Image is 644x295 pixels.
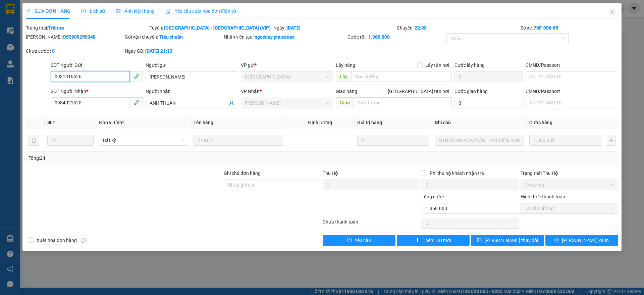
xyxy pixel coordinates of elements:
[347,238,352,243] span: exclamation-circle
[145,48,172,54] b: [DATE] 21:12
[603,3,622,22] button: Close
[229,100,234,106] span: user-add
[63,34,96,40] b: Q52909250348
[562,237,609,244] span: [PERSON_NAME] và In
[125,33,222,41] div: Gói vận chuyển:
[351,71,452,82] input: Dọc đường
[286,25,301,31] b: [DATE]
[245,72,329,82] span: ĐL Quận 5
[526,88,618,95] div: CMND/Passport
[347,33,445,41] div: Cước rồi :
[336,89,357,94] span: Giao hàng
[51,61,143,69] div: SĐT Người Gửi
[609,10,615,15] span: close
[435,135,524,146] input: Ghi Chú
[146,88,238,95] div: Người nhận
[427,169,487,177] span: Phí thu hộ khách nhận trả
[454,98,523,108] input: Cước giao hàng
[29,154,249,162] div: Tổng: 24
[47,120,53,125] span: SL
[194,120,213,125] span: Tên hàng
[52,48,55,54] b: 0
[255,34,294,40] b: ngocduy.phucanex
[525,180,614,190] span: Chưa thu
[423,237,451,244] span: Thêm ĐH mới
[25,24,149,32] div: Trạng thái:
[245,98,329,108] span: ĐL DUY
[355,237,371,244] span: Yêu cầu
[357,135,429,146] input: 0
[323,235,395,246] button: exclamation-circleYêu cầu
[48,25,64,31] b: Trên xe
[607,135,615,146] button: plus
[26,33,123,41] div: [PERSON_NAME]:
[526,61,618,69] div: CMND/Passport
[529,120,552,125] span: Cước hàng
[471,235,544,246] button: save[PERSON_NAME] thay đổi
[336,71,351,82] span: Lấy
[149,24,273,32] div: Tuyến:
[484,237,538,244] span: [PERSON_NAME] thay đổi
[521,194,565,199] label: Hình thức thanh toán
[520,24,619,32] div: Số xe:
[477,238,482,243] span: save
[308,120,332,125] span: Định lượng
[133,73,139,79] span: phone
[554,238,559,243] span: printer
[133,100,139,105] span: phone
[26,47,123,55] div: Chưa cước :
[534,25,558,31] b: 79F-006.65
[529,135,601,146] input: 0
[357,120,382,125] span: Giá trị hàng
[396,24,520,32] div: Chuyến:
[323,170,338,176] span: Thu Hộ
[194,135,283,146] input: VD: Bàn, Ghế
[165,9,171,14] img: icon
[146,61,238,69] div: Người gửi
[336,97,354,108] span: Giao
[34,237,79,244] span: Xuất hóa đơn hàng
[454,89,488,94] label: Cước giao hàng
[423,61,452,69] span: Lấy tận nơi
[385,88,452,95] span: [GEOGRAPHIC_DATA] tận nơi
[164,25,271,31] b: [GEOGRAPHIC_DATA] - [GEOGRAPHIC_DATA] (VIP)
[116,8,155,14] span: Ảnh kiện hàng
[165,8,236,14] span: Yêu cầu xuất hóa đơn điện tử
[454,71,523,82] input: Cước lấy hàng
[354,97,452,108] input: Dọc đường
[26,9,31,13] span: edit
[336,62,355,68] span: Lấy hàng
[415,25,427,31] b: 22:30
[415,238,420,243] span: plus
[241,89,260,94] span: VP Nhận
[521,169,618,177] div: Trạng thái Thu Hộ
[103,135,184,145] span: Bất kỳ
[454,62,485,68] label: Cước lấy hàng
[545,235,618,246] button: printer[PERSON_NAME] và In
[525,203,614,213] span: Tại văn phòng
[273,24,396,32] div: Ngày:
[81,238,86,243] span: info-circle
[159,34,183,40] b: Tiêu chuẩn
[26,8,70,14] span: SỬA ĐƠN HÀNG
[368,34,390,40] b: 1.360.000
[422,194,444,199] span: Tổng cước
[99,120,124,125] span: Đơn vị tính
[241,61,333,69] div: VP gửi
[29,135,39,146] button: delete
[397,235,470,246] button: plusThêm ĐH mới
[224,33,346,41] div: Nhân viên tạo:
[125,47,222,55] div: Ngày GD:
[81,9,86,13] span: clock-circle
[322,218,421,230] div: Chưa thanh toán
[81,8,105,14] span: Lịch sử
[432,116,527,129] th: Ghi chú
[224,170,261,176] label: Ghi chú đơn hàng
[51,88,143,95] div: SĐT Người Nhận
[224,180,321,190] input: Ghi chú đơn hàng
[116,9,120,13] span: picture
